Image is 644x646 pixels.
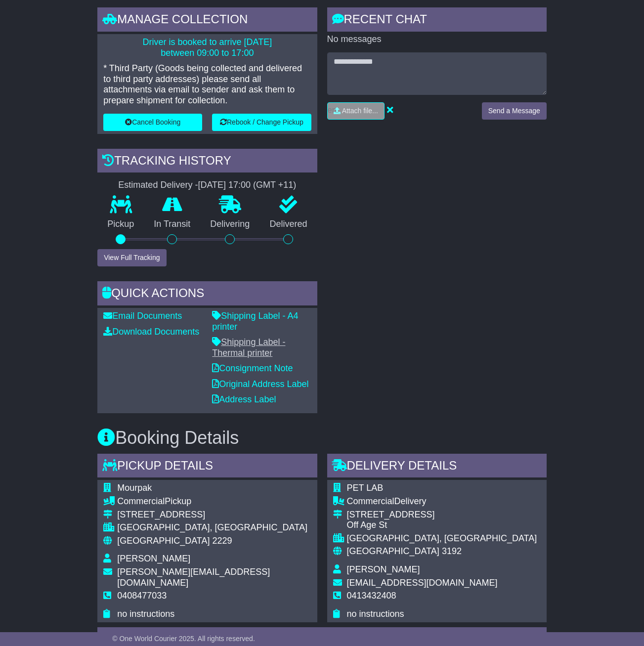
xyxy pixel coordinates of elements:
a: Shipping Label - Thermal printer [212,337,285,358]
span: 0413432408 [347,591,396,601]
p: Driver is booked to arrive [DATE] between 09:00 to 17:00 [103,37,311,58]
a: Shipping Label - A4 printer [212,311,298,332]
span: 0408477033 [117,591,167,601]
p: No messages [327,34,547,45]
span: 3192 [442,546,462,556]
button: Send a Message [482,102,547,120]
div: Delivery Details [327,454,547,480]
span: Mourpak [117,483,152,493]
p: Delivered [259,219,317,230]
button: Rebook / Change Pickup [212,114,311,131]
span: © One World Courier 2025. All rights reserved. [112,635,255,643]
p: Pickup [97,219,144,230]
div: Tracking history [97,149,317,175]
div: RECENT CHAT [327,7,547,34]
div: Pickup [117,496,311,507]
div: Delivery [347,496,537,507]
p: * Third Party (Goods being collected and delivered to third party addresses) please send all atta... [103,63,311,106]
div: Manage collection [97,7,317,34]
button: View Full Tracking [97,249,166,266]
div: [DATE] 17:00 (GMT +11) [198,180,296,191]
p: In Transit [144,219,200,230]
a: Consignment Note [212,363,293,373]
span: [GEOGRAPHIC_DATA] [117,536,210,546]
a: Original Address Label [212,379,308,389]
span: no instructions [117,609,174,619]
span: [EMAIL_ADDRESS][DOMAIN_NAME] [347,578,498,588]
span: no instructions [347,609,404,619]
span: [GEOGRAPHIC_DATA] [347,546,439,556]
button: Cancel Booking [103,114,202,131]
div: Quick Actions [97,281,317,308]
div: Pickup Details [97,454,317,480]
div: [STREET_ADDRESS] [347,510,537,520]
span: Commercial [347,496,394,506]
a: Email Documents [103,311,182,321]
div: Off Age St [347,520,537,531]
span: PET LAB [347,483,384,493]
div: Estimated Delivery - [97,180,317,191]
p: Delivering [200,219,259,230]
div: [GEOGRAPHIC_DATA], [GEOGRAPHIC_DATA] [347,533,537,544]
span: 2229 [213,536,232,546]
span: Commercial [117,496,165,506]
div: [GEOGRAPHIC_DATA], [GEOGRAPHIC_DATA] [117,522,311,533]
h3: Booking Details [97,428,547,448]
div: [STREET_ADDRESS] [117,510,311,520]
span: [PERSON_NAME] [347,564,420,574]
a: Download Documents [103,327,199,337]
span: [PERSON_NAME] [117,554,190,563]
span: [PERSON_NAME][EMAIL_ADDRESS][DOMAIN_NAME] [117,567,270,588]
a: Address Label [212,394,276,404]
